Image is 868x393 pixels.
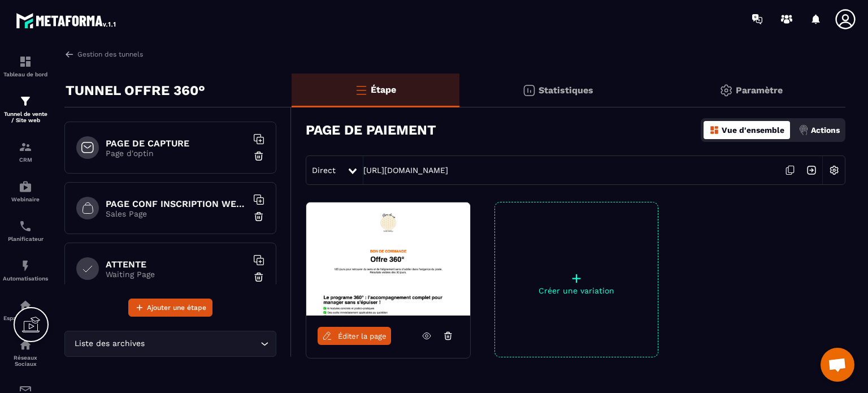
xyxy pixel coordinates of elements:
a: social-networksocial-networkRéseaux Sociaux [3,330,48,375]
h6: PAGE CONF INSCRIPTION WEBINAIRE [106,198,247,209]
a: Gestion des tunnels [64,49,143,59]
p: Sales Page [106,209,247,218]
input: Search for option [147,338,258,350]
img: trash [253,271,264,283]
img: dashboard-orange.40269519.svg [709,125,719,135]
a: schedulerschedulerPlanificateur [3,211,48,251]
img: setting-gr.5f69749f.svg [719,84,733,97]
p: Étape [371,84,396,95]
h3: PAGE DE PAIEMENT [306,122,436,138]
span: Éditer la page [338,332,387,340]
div: Search for option [64,331,276,357]
span: Liste des archives [72,338,147,350]
p: Réseaux Sociaux [3,355,48,367]
p: Actions [811,126,840,135]
p: Paramètre [736,85,783,96]
h6: ATTENTE [106,259,247,270]
p: Statistiques [539,85,593,96]
p: Espace membre [3,315,48,321]
a: formationformationTableau de bord [3,46,48,86]
a: [URL][DOMAIN_NAME] [363,166,448,175]
img: bars-o.4a397970.svg [354,83,368,97]
a: formationformationCRM [3,132,48,171]
p: Webinaire [3,196,48,202]
img: setting-w.858f3a88.svg [823,159,845,181]
button: Ajouter une étape [128,299,212,317]
img: arrow [64,49,75,59]
img: automations [19,180,32,193]
p: + [495,270,658,286]
p: Créer une variation [495,286,658,295]
img: trash [253,211,264,222]
p: Tunnel de vente / Site web [3,111,48,123]
img: stats.20deebd0.svg [522,84,536,97]
p: Page d'optin [106,149,247,158]
p: CRM [3,157,48,163]
img: trash [253,150,264,162]
img: formation [19,94,32,108]
a: automationsautomationsAutomatisations [3,251,48,290]
a: Éditer la page [318,327,391,345]
p: TUNNEL OFFRE 360° [66,79,205,102]
span: Ajouter une étape [147,302,206,313]
img: social-network [19,338,32,352]
h6: PAGE DE CAPTURE [106,138,247,149]
p: Waiting Page [106,270,247,279]
img: image [306,202,470,316]
a: automationsautomationsWebinaire [3,171,48,211]
img: actions.d6e523a2.png [798,125,809,135]
p: Automatisations [3,275,48,282]
img: automations [19,299,32,312]
p: Vue d'ensemble [722,126,784,135]
span: Direct [312,166,336,175]
img: scheduler [19,219,32,233]
img: logo [16,10,118,31]
img: automations [19,259,32,273]
img: arrow-next.bcc2205e.svg [801,159,822,181]
p: Planificateur [3,236,48,242]
p: Tableau de bord [3,71,48,77]
img: formation [19,140,32,154]
a: automationsautomationsEspace membre [3,290,48,330]
img: formation [19,55,32,68]
a: formationformationTunnel de vente / Site web [3,86,48,132]
a: Ouvrir le chat [821,348,854,382]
